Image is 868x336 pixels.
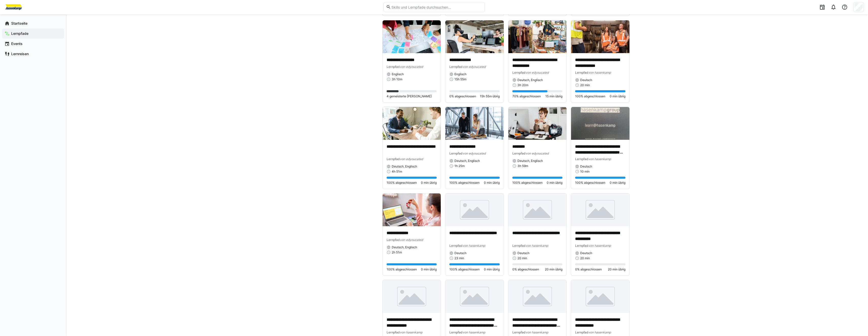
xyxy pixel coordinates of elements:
[383,280,441,313] img: image
[571,20,629,53] img: image
[421,267,437,271] span: 0 min übrig
[547,181,562,185] span: 0 min übrig
[445,107,504,140] img: image
[383,107,441,140] img: image
[545,267,562,271] span: 20 min übrig
[463,151,486,155] span: von edyoucated
[512,71,526,74] span: Lernpfad
[445,280,504,313] img: image
[449,330,463,334] span: Lernpfad
[512,267,539,271] span: 0% abgeschlossen
[392,250,402,254] span: 2h 51m
[387,181,417,185] span: 100% abgeschlossen
[608,267,625,271] span: 20 min übrig
[445,193,504,226] img: image
[454,251,466,255] span: Deutsch
[400,238,423,242] span: von edyoucated
[512,330,526,334] span: Lernpfad
[383,20,441,53] img: image
[387,157,400,161] span: Lernpfad
[575,181,605,185] span: 100% abgeschlossen
[463,65,486,69] span: von edyoucated
[400,330,422,334] span: von hasenkamp
[449,151,463,155] span: Lernpfad
[387,94,432,98] span: 4 gemeisterte [PERSON_NAME]
[526,330,548,334] span: von hasenkamp
[575,94,605,98] span: 100% abgeschlossen
[575,71,588,74] span: Lernpfad
[571,193,629,226] img: image
[517,164,528,168] span: 3h 59m
[449,244,463,248] span: Lernpfad
[449,267,480,271] span: 100% abgeschlossen
[449,94,476,98] span: 0% abgeschlossen
[517,159,543,163] span: Deutsch, Englisch
[392,77,402,81] span: 3h 10m
[387,330,400,334] span: Lernpfad
[512,94,541,98] span: 70% abgeschlossen
[392,245,417,249] span: Deutsch, Englisch
[575,157,588,161] span: Lernpfad
[580,251,592,255] span: Deutsch
[545,94,562,98] span: 15 min übrig
[484,181,500,185] span: 0 min übrig
[387,238,400,242] span: Lernpfad
[508,107,567,140] img: image
[392,164,417,169] span: Deutsch, Englisch
[526,244,548,248] span: von hasenkamp
[392,72,404,76] span: Englisch
[454,77,466,81] span: 15h 55m
[580,170,590,174] span: 10 min
[526,151,549,155] span: von edyoucated
[454,256,464,260] span: 23 min
[391,5,482,9] input: Skills und Lernpfade durchsuchen…
[512,181,543,185] span: 100% abgeschlossen
[580,78,592,82] span: Deutsch
[580,164,592,169] span: Deutsch
[392,170,402,174] span: 4h 51m
[387,267,417,271] span: 100% abgeschlossen
[575,267,602,271] span: 0% abgeschlossen
[449,181,480,185] span: 100% abgeschlossen
[517,251,529,255] span: Deutsch
[400,65,423,69] span: von edyoucated
[517,78,543,82] span: Deutsch, Englisch
[575,330,588,334] span: Lernpfad
[454,159,480,163] span: Deutsch, Englisch
[421,181,437,185] span: 0 min übrig
[512,244,526,248] span: Lernpfad
[517,256,527,260] span: 20 min
[449,65,463,69] span: Lernpfad
[383,193,441,226] img: image
[484,267,500,271] span: 0 min übrig
[571,280,629,313] img: image
[480,94,500,98] span: 15h 55m übrig
[517,83,528,87] span: 3h 20m
[445,20,504,53] img: image
[508,280,567,313] img: image
[580,256,590,260] span: 20 min
[508,20,567,53] img: image
[463,330,485,334] span: von hasenkamp
[580,83,590,87] span: 20 min
[508,193,567,226] img: image
[588,157,611,161] span: von hasenkamp
[387,65,400,69] span: Lernpfad
[588,330,611,334] span: von hasenkamp
[588,244,611,248] span: von hasenkamp
[610,94,625,98] span: 0 min übrig
[454,164,465,168] span: 1h 25m
[588,71,611,74] span: von hasenkamp
[610,181,625,185] span: 0 min übrig
[400,157,423,161] span: von edyoucated
[575,244,588,248] span: Lernpfad
[512,151,526,155] span: Lernpfad
[526,71,549,74] span: von edyoucated
[571,107,629,140] img: image
[454,72,466,76] span: Englisch
[463,244,485,248] span: von hasenkamp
